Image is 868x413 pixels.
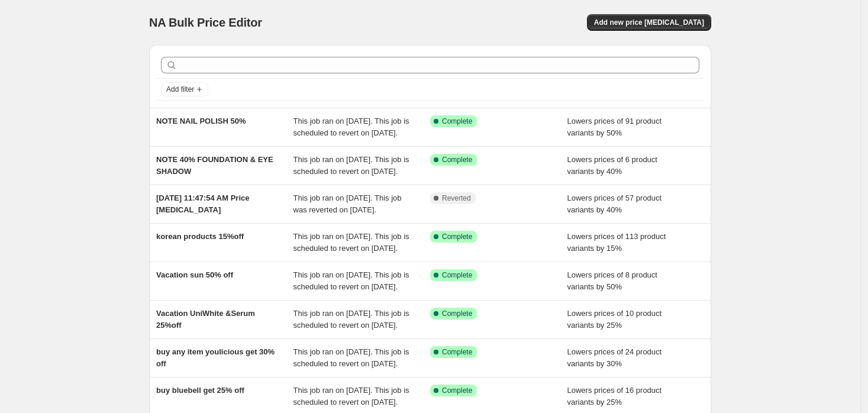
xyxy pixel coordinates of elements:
[442,270,472,280] span: Complete
[156,270,233,279] span: Vacation sun 50% off
[293,232,409,253] span: This job ran on [DATE]. This job is scheduled to revert on [DATE].
[442,193,471,203] span: Reverted
[442,117,472,126] span: Complete
[567,193,662,214] span: Lowers prices of 57 product variants by 40%
[587,14,711,31] button: Add new price [MEDICAL_DATA]
[156,117,246,125] span: NOTE NAIL POLISH 50%
[293,347,409,368] span: This job ran on [DATE]. This job is scheduled to revert on [DATE].
[567,270,657,291] span: Lowers prices of 8 product variants by 50%
[442,155,472,164] span: Complete
[442,347,472,357] span: Complete
[567,155,657,176] span: Lowers prices of 6 product variants by 40%
[149,16,262,29] span: NA Bulk Price Editor
[567,386,662,406] span: Lowers prices of 16 product variants by 25%
[442,386,472,395] span: Complete
[567,309,662,330] span: Lowers prices of 10 product variants by 25%
[293,117,409,137] span: This job ran on [DATE]. This job is scheduled to revert on [DATE].
[156,386,244,395] span: buy bluebell get 25% off
[442,309,472,318] span: Complete
[293,386,409,406] span: This job ran on [DATE]. This job is scheduled to revert on [DATE].
[156,193,250,214] span: [DATE] 11:47:54 AM Price [MEDICAL_DATA]
[156,309,255,330] span: Vacation UniWhite &Serum 25%off
[567,232,666,253] span: Lowers prices of 113 product variants by 15%
[156,232,244,241] span: korean products 15%off
[293,155,409,176] span: This job ran on [DATE]. This job is scheduled to revert on [DATE].
[293,270,409,291] span: This job ran on [DATE]. This job is scheduled to revert on [DATE].
[567,347,662,368] span: Lowers prices of 24 product variants by 30%
[166,85,194,94] span: Add filter
[442,232,472,241] span: Complete
[156,347,275,368] span: buy any item youlicious get 30% off
[293,309,409,330] span: This job ran on [DATE]. This job is scheduled to revert on [DATE].
[156,155,273,176] span: NOTE 40% FOUNDATION & EYE SHADOW
[594,18,704,27] span: Add new price [MEDICAL_DATA]
[293,193,402,214] span: This job ran on [DATE]. This job was reverted on [DATE].
[567,117,662,137] span: Lowers prices of 91 product variants by 50%
[161,82,208,96] button: Add filter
